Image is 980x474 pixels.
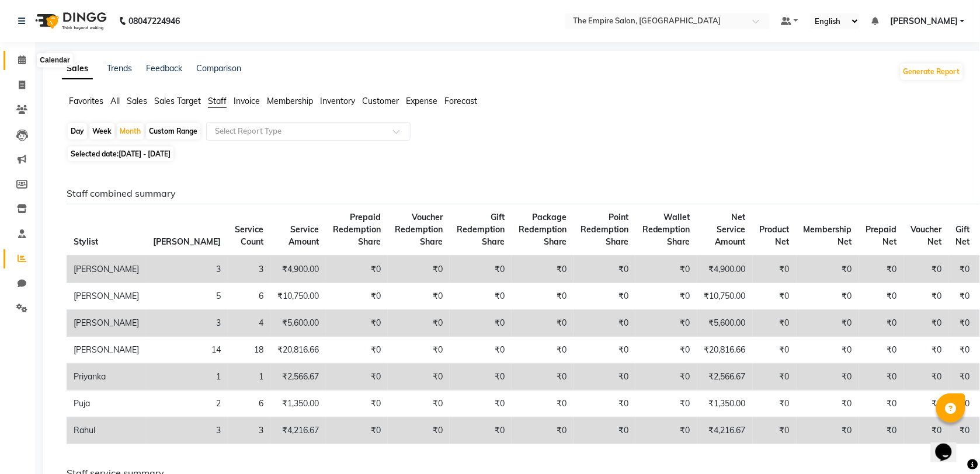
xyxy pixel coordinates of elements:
[388,256,450,283] td: ₹0
[642,212,690,247] span: Wallet Redemption Share
[127,96,147,106] span: Sales
[635,417,697,444] td: ₹0
[635,337,697,364] td: ₹0
[797,283,859,310] td: ₹0
[110,96,120,106] span: All
[753,337,797,364] td: ₹0
[69,96,103,106] span: Favorites
[406,96,437,106] span: Expense
[326,310,388,337] td: ₹0
[904,337,949,364] td: ₹0
[450,337,512,364] td: ₹0
[67,188,955,199] h6: Staff combined summary
[753,417,797,444] td: ₹0
[859,391,904,417] td: ₹0
[444,96,477,106] span: Forecast
[697,283,753,310] td: ₹10,750.00
[228,283,270,310] td: 6
[270,364,326,391] td: ₹2,566.67
[388,417,450,444] td: ₹0
[326,364,388,391] td: ₹0
[519,212,567,247] span: Package Redemption Share
[67,256,146,283] td: [PERSON_NAME]
[697,417,753,444] td: ₹4,216.67
[74,236,98,247] span: Stylist
[574,256,635,283] td: ₹0
[450,283,512,310] td: ₹0
[270,337,326,364] td: ₹20,816.66
[457,212,505,247] span: Gift Redemption Share
[388,364,450,391] td: ₹0
[931,427,968,462] iframe: chat widget
[270,310,326,337] td: ₹5,600.00
[326,337,388,364] td: ₹0
[146,391,228,417] td: 2
[512,337,574,364] td: ₹0
[581,212,628,247] span: Point Redemption Share
[512,391,574,417] td: ₹0
[904,391,949,417] td: ₹0
[715,212,746,247] span: Net Service Amount
[117,123,144,140] div: Month
[37,54,72,68] div: Calendar
[196,63,241,74] a: Comparison
[949,310,977,337] td: ₹0
[146,310,228,337] td: 3
[267,96,313,106] span: Membership
[949,391,977,417] td: ₹0
[753,256,797,283] td: ₹0
[388,337,450,364] td: ₹0
[67,337,146,364] td: [PERSON_NAME]
[362,96,399,106] span: Customer
[320,96,355,106] span: Inventory
[949,283,977,310] td: ₹0
[574,391,635,417] td: ₹0
[859,310,904,337] td: ₹0
[128,5,180,37] b: 08047224946
[228,417,270,444] td: 3
[956,224,970,247] span: Gift Net
[388,283,450,310] td: ₹0
[228,310,270,337] td: 4
[697,337,753,364] td: ₹20,816.66
[753,364,797,391] td: ₹0
[859,417,904,444] td: ₹0
[890,15,958,27] span: [PERSON_NAME]
[797,364,859,391] td: ₹0
[859,283,904,310] td: ₹0
[512,256,574,283] td: ₹0
[866,224,897,247] span: Prepaid Net
[804,224,852,247] span: Membership Net
[146,283,228,310] td: 5
[388,391,450,417] td: ₹0
[574,310,635,337] td: ₹0
[512,364,574,391] td: ₹0
[635,256,697,283] td: ₹0
[68,147,173,161] span: Selected date:
[326,283,388,310] td: ₹0
[228,337,270,364] td: 18
[228,256,270,283] td: 3
[859,337,904,364] td: ₹0
[574,337,635,364] td: ₹0
[797,310,859,337] td: ₹0
[904,364,949,391] td: ₹0
[119,149,171,158] span: [DATE] - [DATE]
[235,224,263,247] span: Service Count
[146,417,228,444] td: 3
[797,417,859,444] td: ₹0
[753,310,797,337] td: ₹0
[697,310,753,337] td: ₹5,600.00
[450,310,512,337] td: ₹0
[904,417,949,444] td: ₹0
[228,364,270,391] td: 1
[574,417,635,444] td: ₹0
[911,224,942,247] span: Voucher Net
[67,364,146,391] td: Priyanka
[904,310,949,337] td: ₹0
[697,364,753,391] td: ₹2,566.67
[635,283,697,310] td: ₹0
[146,364,228,391] td: 1
[68,123,87,140] div: Day
[901,64,963,80] button: Generate Report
